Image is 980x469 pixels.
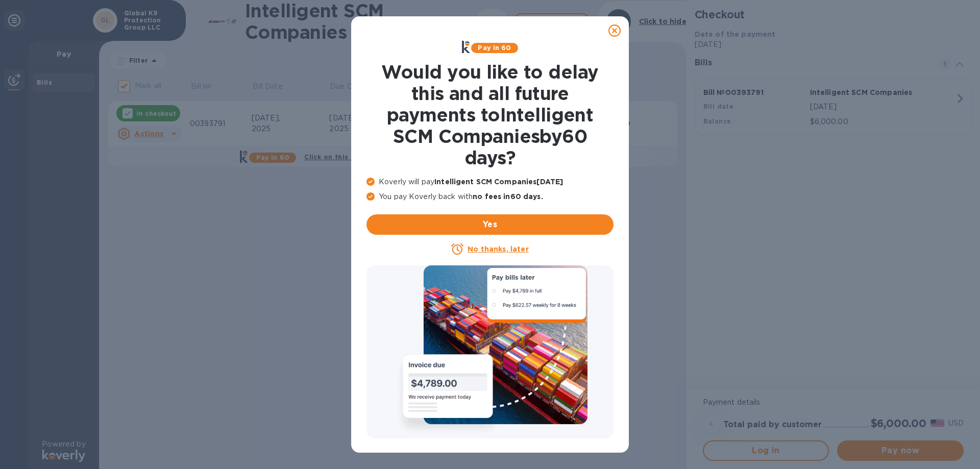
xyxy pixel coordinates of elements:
[366,191,614,202] p: You pay Koverly back with
[478,44,511,52] b: Pay in 60
[366,61,614,168] h1: Would you like to delay this and all future payments to Intelligent SCM Companies by 60 days ?
[375,218,605,231] span: Yes
[468,245,528,253] u: No thanks, later
[366,214,614,235] button: Yes
[366,177,614,187] p: Koverly will pay
[473,192,543,201] b: no fees in 60 days .
[434,178,563,186] b: Intelligent SCM Companies [DATE]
